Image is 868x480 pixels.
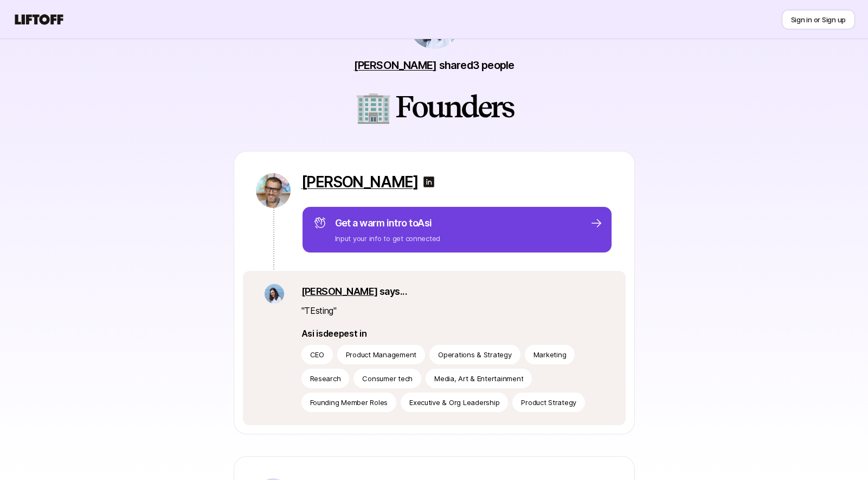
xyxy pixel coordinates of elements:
p: CEO [310,349,324,360]
p: Product Strategy [521,397,576,408]
p: Product Management [346,349,416,360]
span: to Asi [409,217,432,229]
h2: 🏢 Founders [355,90,513,123]
p: " TEsting " [301,304,604,318]
a: [PERSON_NAME] [301,286,378,297]
p: Asi is deepest in [301,326,604,340]
img: ec56db89_a867_4194_80b9_bb42a73643d5.jpg [256,173,291,208]
p: Founding Member Roles [310,397,388,408]
p: says... [301,284,604,299]
button: Sign in or Sign up [782,10,855,29]
img: 3b21b1e9_db0a_4655_a67f_ab9b1489a185.jpg [265,284,284,304]
p: Executive & Org Leadership [409,397,499,408]
img: linkedin-logo [422,175,435,188]
a: [PERSON_NAME] [301,173,419,191]
p: Media, Art & Entertainment [434,373,523,384]
p: Operations & Strategy [438,349,512,360]
p: Get a warm intro [335,216,441,231]
p: Research [310,373,341,384]
p: Marketing [533,349,567,360]
a: [PERSON_NAME] [354,59,437,72]
p: shared 3 people [354,58,515,73]
p: Input your info to get connected [335,233,441,244]
p: Consumer tech [362,373,413,384]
